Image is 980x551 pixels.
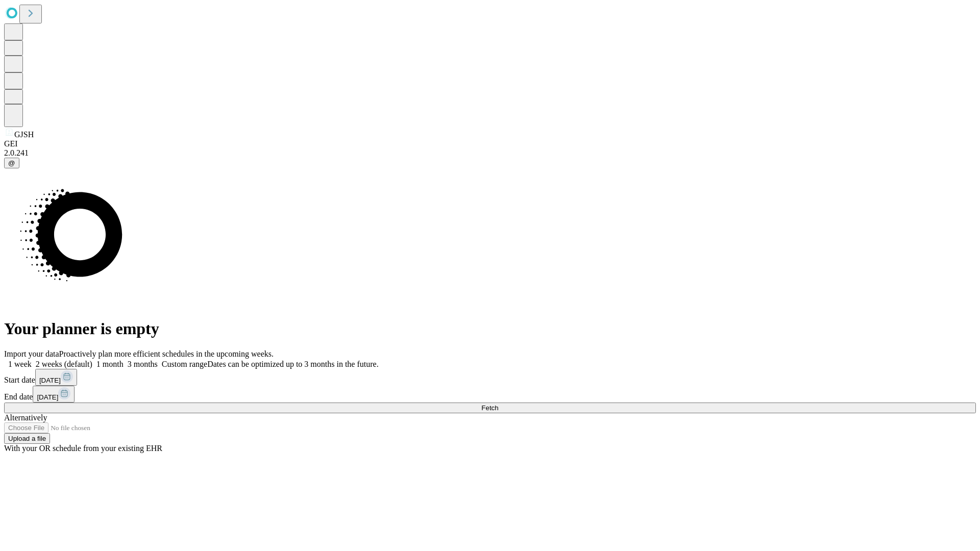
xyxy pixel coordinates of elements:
span: Fetch [481,404,498,412]
button: [DATE] [33,386,75,403]
span: 1 week [8,360,32,368]
span: Alternatively [4,413,47,422]
span: 1 month [96,360,124,368]
span: GJSH [14,130,34,139]
button: Fetch [4,403,976,413]
button: Upload a file [4,433,50,444]
span: 3 months [128,360,158,368]
span: @ [8,159,15,167]
button: [DATE] [35,369,77,386]
span: With your OR schedule from your existing EHR [4,444,162,453]
span: [DATE] [39,377,61,384]
span: Import your data [4,349,59,358]
div: Start date [4,369,976,386]
div: End date [4,386,976,403]
h1: Your planner is empty [4,319,976,338]
span: Proactively plan more efficient schedules in the upcoming weeks. [59,349,274,358]
span: Dates can be optimized up to 3 months in the future. [207,360,378,368]
div: 2.0.241 [4,148,976,158]
span: 2 weeks (default) [36,360,92,368]
span: [DATE] [37,393,58,401]
button: @ [4,158,19,168]
div: GEI [4,139,976,148]
span: Custom range [162,360,207,368]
